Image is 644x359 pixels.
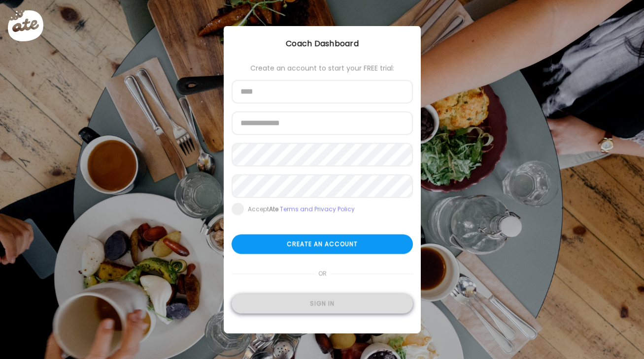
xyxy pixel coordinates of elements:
[269,205,278,213] b: Ate
[232,294,413,314] div: Sign in
[314,264,330,284] span: or
[232,235,413,254] div: Create an account
[232,64,413,72] div: Create an account to start your FREE trial:
[248,206,355,213] div: Accept
[224,38,421,50] div: Coach Dashboard
[280,205,355,213] a: Terms and Privacy Policy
